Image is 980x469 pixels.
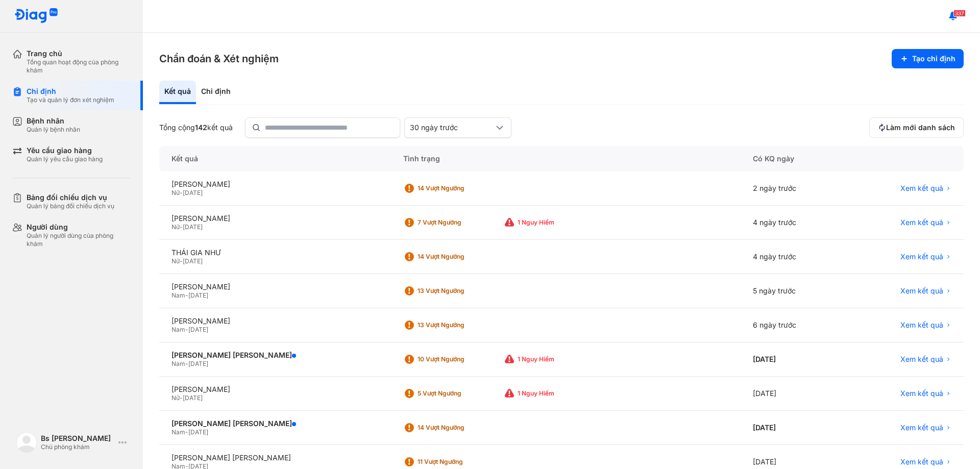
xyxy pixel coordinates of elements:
div: 11 Vượt ngưỡng [418,458,499,466]
div: 7 Vượt ngưỡng [418,218,499,227]
div: 6 ngày trước [741,308,846,342]
div: [DATE] [741,377,846,411]
div: Bs [PERSON_NAME] [41,434,114,443]
span: Xem kết quả [900,218,943,227]
span: Xem kết quả [900,184,943,193]
div: Tổng quan hoạt động của phòng khám [27,58,131,75]
span: Nữ [171,394,180,402]
div: Yêu cầu giao hàng [27,146,103,155]
span: Nam [171,291,185,299]
span: [DATE] [188,291,208,299]
span: [DATE] [183,189,203,196]
span: Nam [171,428,185,436]
span: - [185,360,188,367]
span: Xem kết quả [900,252,943,261]
div: [PERSON_NAME] [171,180,379,189]
div: Bệnh nhân [27,116,80,126]
span: Xem kết quả [900,457,943,466]
button: Tạo chỉ định [892,49,964,68]
div: 10 Vượt ngưỡng [418,355,499,363]
div: 30 ngày trước [410,123,494,132]
div: [PERSON_NAME] [171,282,379,291]
div: 4 ngày trước [741,206,846,240]
span: [DATE] [183,394,203,402]
span: Xem kết quả [900,389,943,398]
div: 14 Vượt ngưỡng [418,184,499,192]
div: 4 ngày trước [741,240,846,274]
div: [PERSON_NAME] [171,385,379,394]
span: Xem kết quả [900,355,943,364]
span: Nam [171,360,185,367]
span: 142 [195,123,207,132]
div: Quản lý bệnh nhân [27,126,80,134]
div: Có KQ ngày [741,146,846,171]
span: [DATE] [183,223,203,231]
span: Nữ [171,189,180,196]
span: [DATE] [188,326,208,333]
span: Nam [171,326,185,333]
span: Nữ [171,223,180,231]
div: [DATE] [741,411,846,445]
span: - [180,257,183,265]
div: 2 ngày trước [741,171,846,206]
span: - [180,189,183,196]
div: Quản lý người dùng của phòng khám [27,232,131,248]
div: Chỉ định [196,81,236,104]
div: [PERSON_NAME] [PERSON_NAME] [171,419,379,428]
div: Bảng đối chiếu dịch vụ [27,193,114,202]
div: [PERSON_NAME] [PERSON_NAME] [171,453,379,462]
div: [PERSON_NAME] [171,316,379,326]
div: Tình trạng [391,146,741,171]
div: 5 ngày trước [741,274,846,308]
div: [PERSON_NAME] [171,214,379,223]
img: logo [16,432,37,453]
div: Người dùng [27,223,131,232]
span: [DATE] [188,428,208,436]
span: - [180,223,183,231]
span: - [185,326,188,333]
img: logo [14,8,58,24]
div: 1 Nguy hiểm [518,218,599,227]
div: Tổng cộng kết quả [159,123,233,132]
div: Chủ phòng khám [41,443,114,451]
span: Nữ [171,257,180,265]
div: Kết quả [159,146,391,171]
button: Làm mới danh sách [869,117,964,138]
span: Xem kết quả [900,320,943,330]
div: THÁI GIA NHƯ [171,248,379,257]
div: Trang chủ [27,49,131,58]
div: [DATE] [741,342,846,377]
span: Làm mới danh sách [886,123,955,132]
div: Kết quả [159,81,196,104]
span: - [180,394,183,402]
div: 5 Vượt ngưỡng [418,389,499,398]
span: 337 [953,10,966,17]
span: - [185,428,188,436]
div: 13 Vượt ngưỡng [418,287,499,295]
div: 14 Vượt ngưỡng [418,253,499,261]
span: [DATE] [183,257,203,265]
div: 1 Nguy hiểm [518,389,599,398]
div: 14 Vượt ngưỡng [418,424,499,432]
div: [PERSON_NAME] [PERSON_NAME] [171,351,379,360]
div: 13 Vượt ngưỡng [418,321,499,329]
div: 1 Nguy hiểm [518,355,599,363]
h3: Chẩn đoán & Xét nghiệm [159,52,279,66]
span: Xem kết quả [900,423,943,432]
div: Chỉ định [27,87,114,96]
div: Tạo và quản lý đơn xét nghiệm [27,96,114,104]
div: Quản lý bảng đối chiếu dịch vụ [27,202,114,210]
span: [DATE] [188,360,208,367]
span: Xem kết quả [900,286,943,295]
span: - [185,291,188,299]
div: Quản lý yêu cầu giao hàng [27,155,103,163]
